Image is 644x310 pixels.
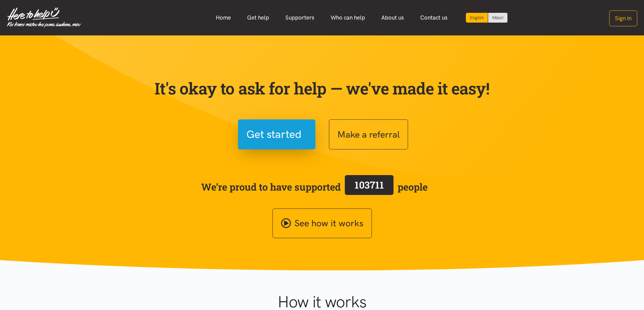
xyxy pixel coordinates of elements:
[373,10,412,25] a: About us
[246,126,302,143] span: Get started
[323,10,373,25] a: Who can help
[355,178,384,191] span: 103711
[329,119,408,149] button: Make a referral
[239,10,277,25] a: Get help
[488,13,507,23] a: Switch to Te Reo Māori
[238,119,315,149] button: Get started
[412,10,456,25] a: Contact us
[272,208,372,238] a: See how it works
[153,79,491,98] p: It's okay to ask for help — we've made it easy!
[277,10,323,25] a: Supporters
[208,10,239,25] a: Home
[7,7,81,28] img: Home
[466,13,488,23] div: Current language
[609,10,637,26] button: Sign in
[341,174,398,200] a: 103711
[466,13,508,23] div: Language toggle
[201,174,428,200] span: We’re proud to have supported people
